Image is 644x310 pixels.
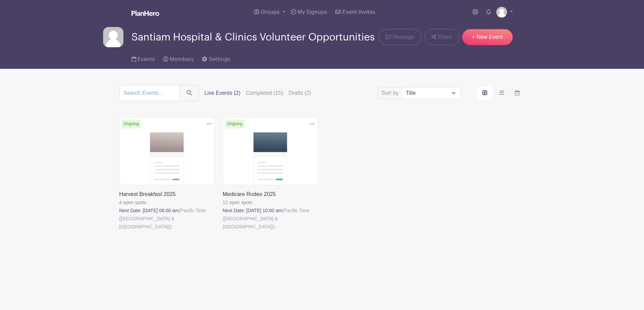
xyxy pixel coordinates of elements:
[205,89,241,97] label: Live Events (2)
[297,9,327,15] span: My Signups
[289,89,311,97] label: Drafts (2)
[438,33,452,41] span: Share
[202,47,230,69] a: Settings
[496,7,507,18] img: default-ce2991bfa6775e67f084385cd625a349d9dcbb7a52a09fb2fda1e96e2d18dcdb.png
[103,27,123,47] img: default-ce2991bfa6775e67f084385cd625a349d9dcbb7a52a09fb2fda1e96e2d18dcdb.png
[424,29,459,45] a: Share
[138,57,155,62] span: Events
[132,47,155,69] a: Events
[379,29,422,45] a: Message
[477,86,525,100] div: order and view
[163,47,194,69] a: Members
[209,57,230,62] span: Settings
[342,9,375,15] span: Event Invites
[392,33,414,41] span: Message
[132,10,159,16] img: logo_white-6c42ec7e38ccf1d336a20a19083b03d10ae64f83f12c07503d8b9e83406b4c7d.svg
[246,89,283,97] label: Completed (15)
[132,32,375,43] span: Santiam Hospital & Clinics Volunteer Opportunities
[205,89,311,97] div: filters
[462,29,513,45] a: + New Event
[382,89,401,97] label: Sort by
[170,57,194,62] span: Members
[119,85,180,101] input: Search Events...
[261,9,280,15] span: Groups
